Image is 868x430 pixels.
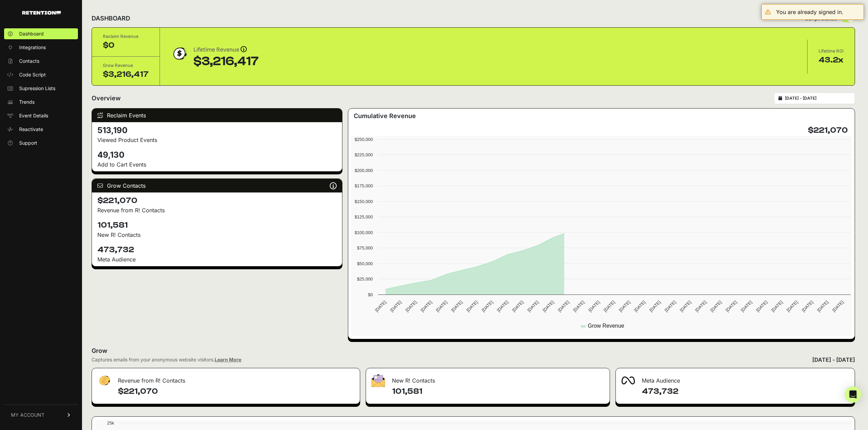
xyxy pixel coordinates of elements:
[374,300,387,313] text: [DATE]
[19,30,44,37] span: Dashboard
[4,28,78,39] a: Dashboard
[11,412,44,418] span: MY ACCOUNT
[355,230,373,235] text: $100,000
[621,376,635,385] img: fa-meta-2f981b61bb99beabf952f7030308934f19ce035c18b003e963880cc3fabeebb7.png
[97,220,337,231] h4: 101,581
[103,40,149,51] div: $0
[366,368,610,389] div: New R! Contacts
[355,183,373,188] text: $175,000
[664,300,677,313] text: [DATE]
[496,300,509,313] text: [DATE]
[648,300,662,313] text: [DATE]
[354,111,416,121] h3: Cumulative Revenue
[193,55,259,68] div: $3,216,417
[371,374,385,387] img: fa-envelope-19ae18322b30453b285274b1b8af3d052b27d846a4fbe8435d1a52b978f639a2.png
[107,420,114,426] text: 25k
[724,300,738,313] text: [DATE]
[740,300,753,313] text: [DATE]
[526,300,540,313] text: [DATE]
[392,386,604,397] h4: 101,581
[542,300,555,313] text: [DATE]
[818,55,844,66] div: 43.2x
[118,386,354,397] h4: $221,070
[755,300,768,313] text: [DATE]
[103,62,149,69] div: Grow Revenue
[831,300,845,313] text: [DATE]
[215,357,241,362] a: Learn More
[389,300,403,313] text: [DATE]
[587,300,601,313] text: [DATE]
[4,56,78,67] a: Contacts
[355,152,373,157] text: $225,000
[4,124,78,135] a: Reactivate
[845,386,861,403] div: Open Intercom Messenger
[642,386,849,397] h4: 473,732
[4,97,78,107] a: Trends
[92,346,855,356] h2: Grow
[97,255,337,263] div: Meta Audience
[450,300,463,313] text: [DATE]
[557,300,570,313] text: [DATE]
[357,276,373,282] text: $25,000
[22,11,61,15] img: Retention.com
[588,323,624,329] text: Grow Revenue
[633,300,647,313] text: [DATE]
[776,8,843,16] div: You are already signed in.
[355,214,373,219] text: $125,000
[4,42,78,53] a: Integrations
[808,125,848,136] h4: $221,070
[97,206,337,214] p: Revenue from R! Contacts
[511,300,525,313] text: [DATE]
[368,292,373,297] text: $0
[97,160,337,169] p: Add to Cart Events
[19,58,39,64] span: Contacts
[19,140,37,146] span: Support
[97,231,337,239] p: New R! Contacts
[770,300,784,313] text: [DATE]
[355,199,373,204] text: $150,000
[818,48,844,55] div: Lifetime ROI
[19,112,48,119] span: Event Details
[19,71,46,78] span: Code Script
[616,368,855,389] div: Meta Audience
[357,261,373,266] text: $50,000
[171,45,188,62] img: dollar-coin-05c43ed7efb7bc0c12610022525b4bbbb207c7efeef5aecc26f025e68dcafac9.png
[4,110,78,121] a: Event Details
[97,149,337,160] h4: 49,130
[812,356,855,364] div: [DATE] - [DATE]
[357,245,373,250] text: $75,000
[816,300,829,313] text: [DATE]
[19,99,35,105] span: Trends
[92,368,360,389] div: Revenue from R! Contacts
[572,300,585,313] text: [DATE]
[480,300,494,313] text: [DATE]
[92,14,130,23] h2: DASHBOARD
[4,83,78,94] a: Supression Lists
[19,44,46,51] span: Integrations
[404,300,418,313] text: [DATE]
[709,300,723,313] text: [DATE]
[103,69,149,80] div: $3,216,417
[786,300,799,313] text: [DATE]
[19,126,43,133] span: Reactivate
[97,125,337,136] h4: 513,190
[97,195,337,206] h4: $221,070
[355,168,373,173] text: $200,000
[4,138,78,148] a: Support
[465,300,479,313] text: [DATE]
[4,69,78,80] a: Code Script
[97,136,337,144] p: Viewed Product Events
[801,300,814,313] text: [DATE]
[92,356,241,363] div: Captures emails from your anonymous website visitors.
[435,300,448,313] text: [DATE]
[355,137,373,142] text: $250,000
[97,244,337,255] h4: 473,732
[193,45,259,55] div: Lifetime Revenue
[103,33,149,40] div: Reclaim Revenue
[602,300,616,313] text: [DATE]
[92,94,121,103] h2: Overview
[618,300,631,313] text: [DATE]
[92,179,342,192] div: Grow Contacts
[92,109,342,122] div: Reclaim Events
[19,85,55,92] span: Supression Lists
